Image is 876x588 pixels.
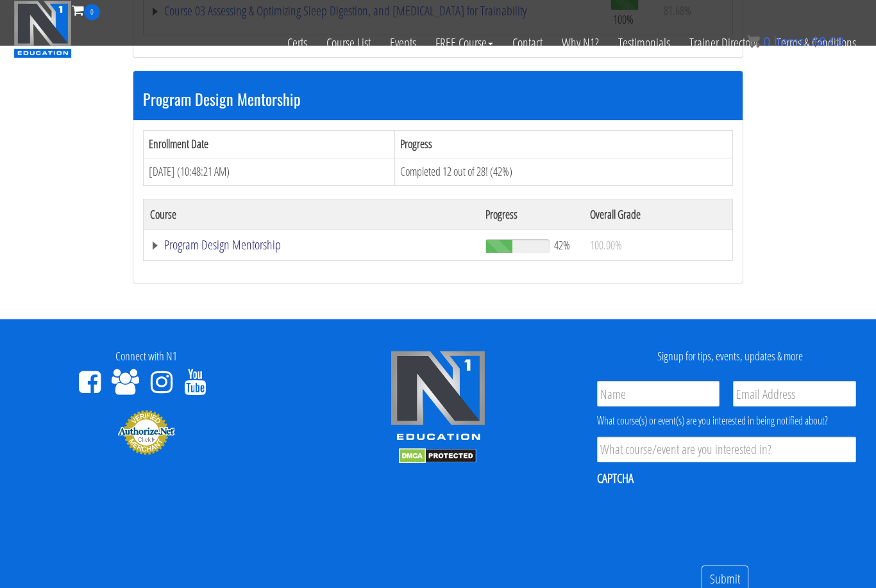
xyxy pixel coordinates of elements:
[597,382,720,407] input: Name
[733,382,856,407] input: Email Address
[597,496,792,546] iframe: reCAPTCHA
[812,35,819,49] span: $
[597,471,634,487] label: CAPTCHA
[144,199,480,230] th: Course
[380,21,426,65] a: Events
[395,131,733,159] th: Progress
[680,21,767,65] a: Trainer Directory
[609,21,680,65] a: Testimonials
[774,35,808,49] span: items:
[594,351,866,364] h4: Signup for tips, events, updates & more
[554,239,570,253] span: 42%
[584,230,732,261] td: 100.00%
[143,91,733,108] h3: Program Design Mentorship
[117,410,175,456] img: Authorize.Net Merchant - Click to Verify
[317,21,380,65] a: Course List
[584,199,732,230] th: Overall Grade
[426,21,503,65] a: FREE Course
[767,21,866,65] a: Terms & Conditions
[150,239,473,252] a: Program Design Mentorship
[552,21,609,65] a: Why N1?
[597,437,856,463] input: What course/event are you interested in?
[812,35,844,49] bdi: 0.00
[395,159,733,187] td: Completed 12 out of 28! (42%)
[597,414,856,429] div: What course(s) or event(s) are you interested in being notified about?
[144,159,395,187] td: [DATE] (10:48:21 AM)
[10,351,282,364] h4: Connect with N1
[747,35,760,48] img: icon11.png
[84,4,100,21] span: 0
[399,449,476,464] img: DMCA.com Protection Status
[13,1,72,58] img: n1-education
[763,35,770,49] span: 0
[390,351,486,446] img: n1-edu-logo
[479,199,584,230] th: Progress
[503,21,552,65] a: Contact
[747,35,844,49] a: 0 items: $0.00
[278,21,317,65] a: Certs
[72,1,100,19] a: 0
[144,131,395,159] th: Enrollment Date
